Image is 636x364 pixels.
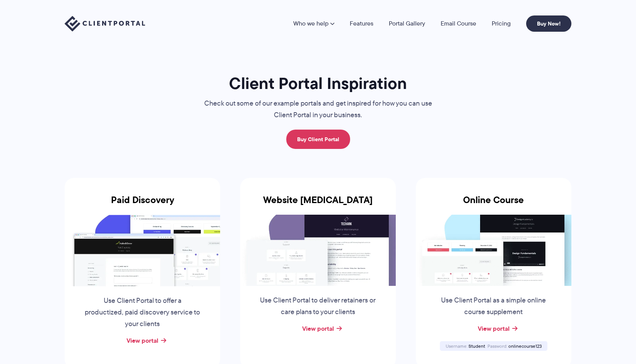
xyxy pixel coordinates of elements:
[478,324,509,333] a: View portal
[350,21,373,27] a: Features
[293,21,334,27] a: Who we help
[240,195,396,215] h3: Website [MEDICAL_DATA]
[492,21,511,27] a: Pricing
[441,21,476,27] a: Email Course
[487,343,507,349] span: Password
[416,195,571,215] h3: Online Course
[389,21,425,27] a: Portal Gallery
[508,343,542,349] span: onlinecourse123
[446,343,467,349] span: Username
[188,73,448,94] h1: Client Portal Inspiration
[65,195,220,215] h3: Paid Discovery
[259,295,377,318] p: Use Client Portal to deliver retainers or care plans to your clients
[526,15,571,32] a: Buy Now!
[468,343,485,349] span: Student
[84,295,201,330] p: Use Client Portal to offer a productized, paid discovery service to your clients
[127,336,158,345] a: View portal
[188,98,448,121] p: Check out some of our example portals and get inspired for how you can use Client Portal in your ...
[435,295,552,318] p: Use Client Portal as a simple online course supplement
[286,130,350,149] a: Buy Client Portal
[302,324,334,333] a: View portal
